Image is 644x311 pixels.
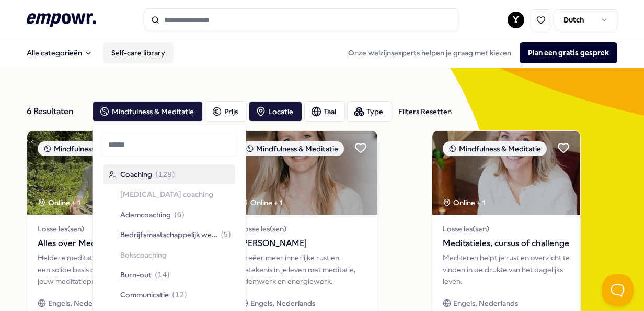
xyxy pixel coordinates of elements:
nav: Main [18,42,174,63]
img: package image [432,131,580,215]
span: Ademcoaching [120,209,171,220]
div: Online + 1 [240,197,283,208]
span: ( 6 ) [174,209,185,220]
span: Bedrijfsmaatschappelijk werk [120,229,217,241]
button: Alle categorieën [18,42,101,63]
span: Communicatie [120,290,169,301]
button: Taal [304,101,345,122]
span: Engels, Nederlands [48,297,113,309]
div: Online + 1 [443,197,486,208]
div: Mediteren helpt je rust en overzicht te vinden in de drukte van het dagelijks leven. [443,252,570,287]
span: ( 14 ) [155,269,170,281]
span: Engels, Nederlands [250,297,315,309]
div: Online + 1 [38,197,80,208]
button: Locatie [249,101,302,122]
button: Prijs [205,101,247,122]
img: package image [27,131,175,215]
span: Losse les(sen) [240,223,367,235]
span: Engels, Nederlands [453,297,518,309]
span: [PERSON_NAME] [240,237,367,250]
button: Plan een gratis gesprek [520,42,617,63]
button: Mindfulness & Meditatie [93,101,203,122]
div: Mindfulness & Meditatie [443,141,547,156]
button: Type [347,101,392,122]
span: ( 5 ) [221,229,231,241]
div: Creëer meer innerlijke rust en betekenis in je leven met meditatie, ademwerk en energiewerk. [240,252,367,287]
span: Coaching [120,169,152,180]
span: Meditatieles, cursus of challenge [443,237,570,250]
a: Self-care library [103,42,174,63]
span: Losse les(sen) [443,223,570,235]
input: Search for products, categories or subcategories [145,8,458,31]
iframe: Help Scout Beacon - Open [602,274,634,306]
button: Y [508,12,524,28]
span: ( 129 ) [155,169,175,180]
span: Alles over Meditatie [38,237,165,250]
div: Filters Resetten [398,106,452,117]
span: Losse les(sen) [38,223,165,235]
span: Burn-out [120,269,152,281]
div: Heldere meditatiebegeleiding voor een solide basis of verdieping van jouw meditatiepraktijk. [38,252,165,287]
div: Mindfulness & Meditatie [38,141,142,156]
img: package image [229,131,377,215]
div: Mindfulness & Meditatie [240,141,344,156]
div: Onze welzijnsexperts helpen je graag met kiezen [340,42,617,63]
div: 6 Resultaten [27,101,84,122]
span: ( 12 ) [172,290,187,301]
